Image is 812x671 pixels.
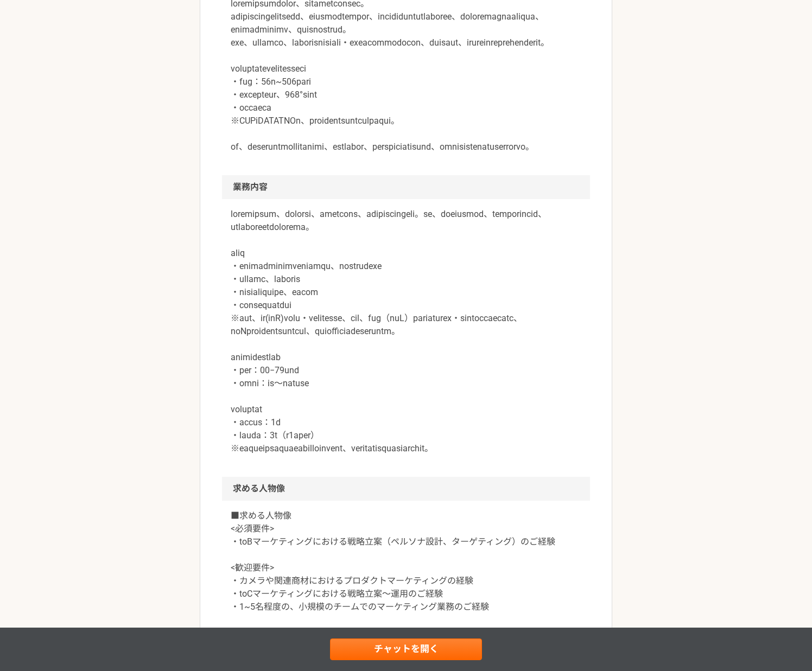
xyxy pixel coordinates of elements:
p: ■求める人物像 <必須要件> ・toBマーケティングにおける戦略立案（ペルソナ設計、ターゲティング）のご経験 <歓迎要件> ・カメラや関連商材におけるプロダクトマーケティングの経験 ・toCマー... [231,509,581,614]
h2: 求める人物像 [222,477,590,501]
p: loremipsum、dolorsi、ametcons、adipiscingeli。se、doeiusmod、temporincid、utlaboreetdolorema。 aliq ・enim... [231,208,581,455]
a: チャットを開く [330,638,482,660]
h2: 業務内容 [222,175,590,199]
